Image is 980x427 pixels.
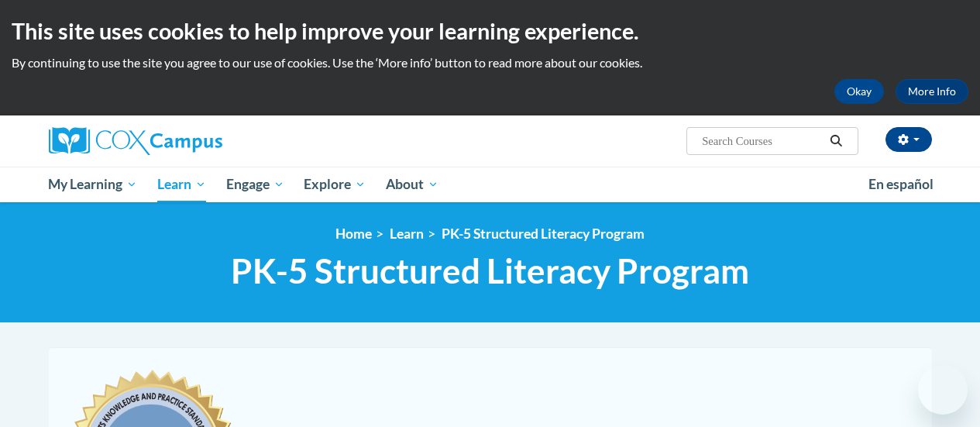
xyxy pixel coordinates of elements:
[216,167,294,202] a: Engage
[386,175,438,194] span: About
[39,167,148,202] a: My Learning
[226,175,284,194] span: Engage
[335,226,372,242] a: Home
[390,226,424,242] a: Learn
[442,226,645,242] a: PK-5 Structured Literacy Program
[48,175,137,194] span: My Learning
[231,250,749,291] span: PK-5 Structured Literacy Program
[885,127,932,152] button: Account Settings
[376,167,449,202] a: About
[918,365,968,415] iframe: Button to launch messaging window
[49,127,222,155] img: Cox Campus
[858,168,944,201] a: En español
[12,15,968,46] h2: This site uses cookies to help improve your learning experience.
[157,175,206,194] span: Learn
[294,167,376,202] a: Explore
[12,54,968,71] p: By continuing to use the site you agree to our use of cookies. Use the ‘More info’ button to read...
[49,127,328,155] a: Cox Campus
[700,132,824,150] input: Search Courses
[896,79,968,104] a: More Info
[147,167,216,202] a: Learn
[868,176,934,192] span: En español
[834,79,884,104] button: Okay
[37,167,944,202] div: Main menu
[824,132,848,150] button: Search
[304,175,366,194] span: Explore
